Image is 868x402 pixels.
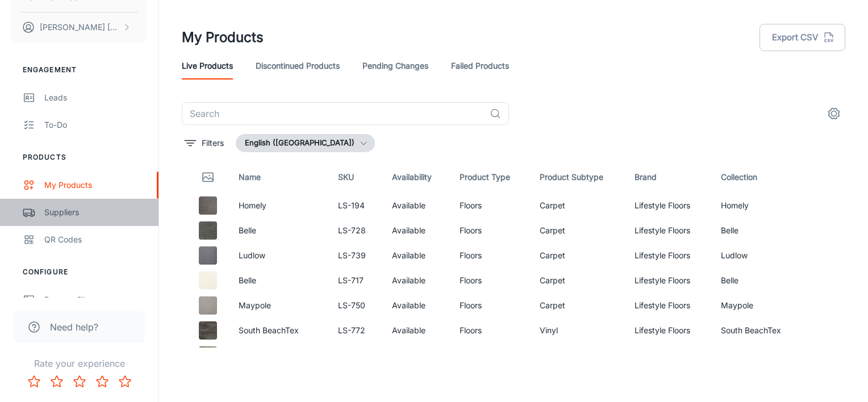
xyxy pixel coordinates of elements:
td: LS-761 [329,343,383,368]
td: Lifestyle Floors [625,343,711,368]
button: Rate 2 star [45,370,68,393]
td: LS-728 [329,218,383,243]
th: Brand [625,161,711,193]
svg: Thumbnail [201,170,215,184]
p: Homely [239,199,320,212]
td: Carpet [531,193,626,218]
td: Vinyl [531,343,626,368]
span: Need help? [50,320,98,334]
td: LS-750 [329,293,383,318]
div: Suppliers [44,206,147,219]
p: Belle [239,274,320,287]
td: Lifestyle Floors [625,293,711,318]
td: Carpet [531,293,626,318]
td: South BeachTex [712,318,811,343]
div: Leads [44,91,147,104]
a: Pending Changes [362,52,428,79]
td: Floors [450,193,531,218]
button: [PERSON_NAME] [PERSON_NAME] [11,12,147,42]
p: Rate your experience [9,357,149,370]
a: Live Products [182,52,233,79]
button: settings [823,102,845,125]
th: Product Subtype [531,161,626,193]
td: LS-194 [329,193,383,218]
td: LS-739 [329,243,383,268]
button: English ([GEOGRAPHIC_DATA]) [236,134,375,152]
td: Belle [712,268,811,293]
td: Lifestyle Floors [625,318,711,343]
td: Floors [450,268,531,293]
td: Vinyl [531,318,626,343]
p: South BeachTex [239,324,320,337]
td: Available [383,243,450,268]
button: Rate 4 star [91,370,114,393]
td: Lifestyle Floors [625,218,711,243]
p: Ludlow [239,249,320,262]
p: [PERSON_NAME] [PERSON_NAME] [40,21,120,33]
td: Homely [712,193,811,218]
td: Available [383,293,450,318]
td: LS-772 [329,318,383,343]
td: Carpet [531,218,626,243]
td: Available [383,343,450,368]
button: Rate 1 star [23,370,45,393]
a: Failed Products [451,52,509,79]
td: Maypole [712,293,811,318]
td: Ludlow [712,243,811,268]
div: QR Codes [44,233,147,246]
button: Rate 3 star [68,370,91,393]
th: Product Type [450,161,531,193]
td: Carpet [531,243,626,268]
td: Belle [712,218,811,243]
td: LS-717 [329,268,383,293]
th: Name [229,161,329,193]
td: Floors [450,293,531,318]
div: Roomvo Sites [44,294,147,306]
td: Lifestyle Floors [625,268,711,293]
a: Discontinued Products [256,52,340,79]
td: Floors [450,218,531,243]
td: Floors [450,243,531,268]
div: To-do [44,119,147,131]
th: Collection [712,161,811,193]
button: filter [182,134,227,152]
p: Maypole [239,299,320,312]
div: My Products [44,179,147,191]
td: Carpet [531,268,626,293]
td: Floors [450,343,531,368]
input: Search [182,102,485,125]
td: Lifestyle Floors [625,243,711,268]
td: Available [383,268,450,293]
td: SilverTex [712,343,811,368]
th: SKU [329,161,383,193]
td: Available [383,218,450,243]
td: Available [383,193,450,218]
p: Filters [202,137,224,149]
td: Lifestyle Floors [625,193,711,218]
td: Floors [450,318,531,343]
button: Rate 5 star [114,370,136,393]
p: Belle [239,224,320,237]
td: Available [383,318,450,343]
button: Export CSV [759,24,845,51]
th: Availability [383,161,450,193]
h1: My Products [182,27,264,48]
